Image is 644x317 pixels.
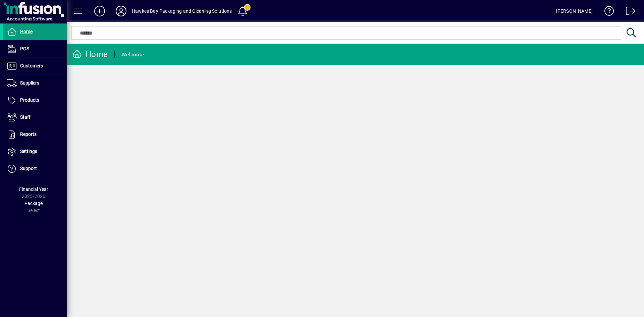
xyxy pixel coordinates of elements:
span: Settings [20,149,37,154]
span: Support [20,166,37,171]
a: Products [3,92,67,109]
a: Reports [3,126,67,143]
a: POS [3,41,67,57]
span: Home [20,29,33,34]
span: Financial Year [19,187,48,192]
span: Staff [20,114,31,120]
span: POS [20,46,29,51]
a: Knowledge Base [599,1,614,23]
a: Support [3,160,67,177]
div: Welcome [121,49,144,60]
span: Products [20,97,39,103]
span: Package [24,201,43,206]
div: Home [72,49,108,60]
a: Logout [621,1,636,23]
span: Suppliers [20,80,39,86]
a: Settings [3,143,67,160]
a: Customers [3,58,67,74]
a: Staff [3,109,67,126]
button: Profile [110,5,132,17]
div: [PERSON_NAME] [556,6,593,16]
button: Add [89,5,110,17]
span: Reports [20,131,37,137]
div: Hawkes Bay Packaging and Cleaning Solutions [132,6,232,16]
a: Suppliers [3,75,67,92]
span: Customers [20,63,43,68]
